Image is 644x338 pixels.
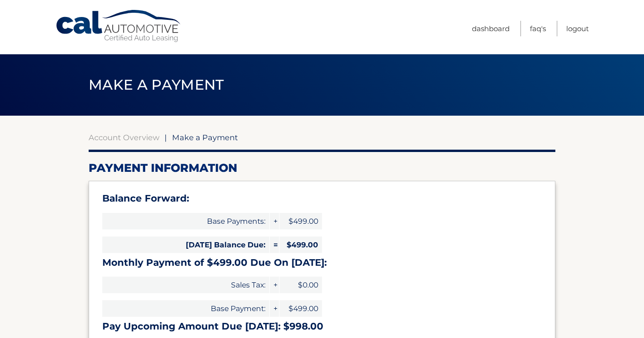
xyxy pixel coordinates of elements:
[89,161,555,175] h2: Payment Information
[270,213,279,229] span: +
[472,21,510,36] a: Dashboard
[102,321,542,332] h3: Pay Upcoming Amount Due [DATE]: $998.00
[102,300,269,317] span: Base Payment:
[102,237,269,253] span: [DATE] Balance Due:
[102,277,269,293] span: Sales Tax:
[280,213,322,229] span: $499.00
[172,133,238,142] span: Make a Payment
[280,300,322,317] span: $499.00
[55,9,182,43] a: Cal Automotive
[89,133,159,142] a: Account Overview
[270,277,279,293] span: +
[89,76,224,93] span: Make a Payment
[566,21,589,36] a: Logout
[280,237,322,253] span: $499.00
[102,193,542,204] h3: Balance Forward:
[270,300,279,317] span: +
[102,213,269,229] span: Base Payments:
[270,237,279,253] span: =
[530,21,546,36] a: FAQ's
[280,277,322,293] span: $0.00
[102,257,542,269] h3: Monthly Payment of $499.00 Due On [DATE]:
[165,133,167,142] span: |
